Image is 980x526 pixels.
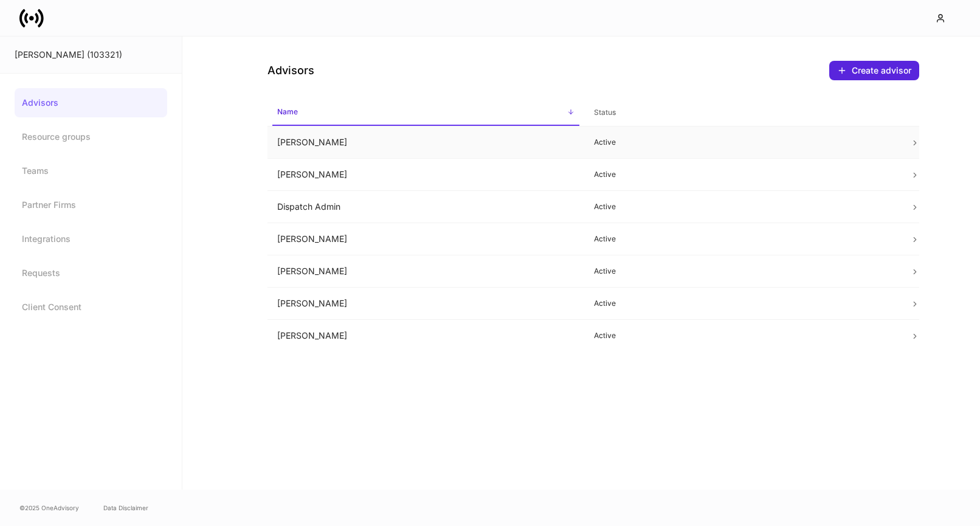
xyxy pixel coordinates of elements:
p: Active [594,234,891,244]
span: Status [589,100,896,125]
p: Active [594,137,891,147]
td: [PERSON_NAME] [267,223,584,255]
p: Active [594,170,891,179]
a: Client Consent [15,292,167,322]
a: Resource groups [15,122,167,151]
td: [PERSON_NAME] [267,255,584,288]
p: Active [594,202,891,212]
td: Dispatch Admin [267,191,584,223]
h6: Status [594,106,616,118]
p: Active [594,331,891,341]
div: [PERSON_NAME] (103321) [15,49,167,61]
td: [PERSON_NAME] [267,159,584,191]
a: Requests [15,258,167,288]
span: © 2025 OneAdvisory [19,503,79,513]
a: Partner Firms [15,190,167,220]
td: [PERSON_NAME] [267,320,584,352]
h6: Name [277,106,298,117]
h4: Advisors [267,63,314,78]
a: Teams [15,156,167,185]
p: Active [594,266,891,276]
a: Advisors [15,88,167,117]
td: [PERSON_NAME] [267,126,584,159]
td: [PERSON_NAME] [267,288,584,320]
a: Integrations [15,224,167,254]
span: Name [272,100,579,126]
div: Create advisor [852,64,911,77]
button: Create advisor [829,61,919,80]
a: Data Disclaimer [103,503,148,513]
p: Active [594,299,891,308]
